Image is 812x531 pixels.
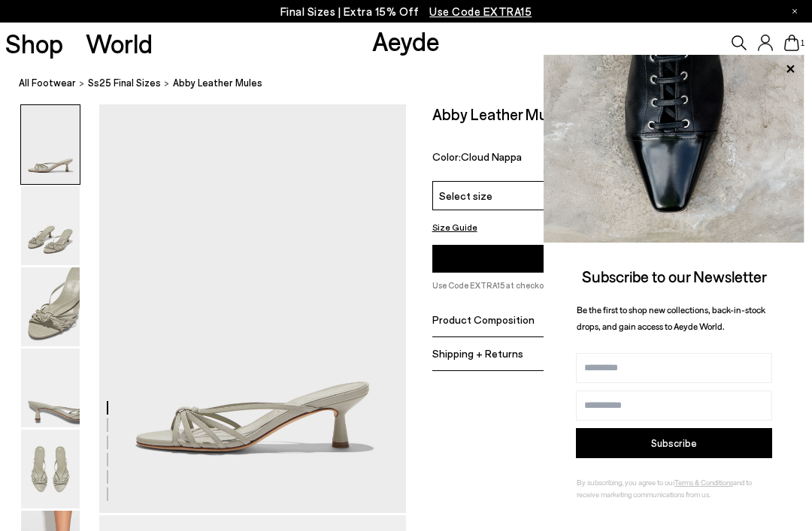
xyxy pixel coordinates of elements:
span: Ss25 Final Sizes [88,77,161,89]
div: Color: [432,150,607,167]
span: Subscribe to our Newsletter [582,267,767,285]
a: Terms & Conditions [674,478,733,487]
span: By subscribing, you agree to our [577,478,674,487]
img: ca3f721fb6ff708a270709c41d776025.jpg [544,55,804,243]
button: Add to Cart [432,245,786,273]
p: Use Code EXTRA15 at checkout for an extra 15% off [432,279,786,292]
button: Size Guide [432,218,477,237]
span: Abby Leather Mules [173,75,262,91]
a: World [86,30,153,56]
img: Abby Leather Mules - Image 4 [21,348,80,427]
nav: breadcrumb [19,63,812,104]
img: Abby Leather Mules - Image 2 [21,186,80,265]
span: Navigate to /collections/ss25-final-sizes [429,5,532,18]
a: 1 [784,35,799,51]
button: Subscribe [576,428,772,458]
a: Shop [5,30,63,56]
a: Aeyde [372,25,440,56]
span: Cloud Nappa [461,150,522,163]
img: Abby Leather Mules - Image 5 [21,430,80,508]
p: Final Sizes | Extra 15% Off [280,2,532,21]
span: Be the first to shop new collections, back-in-stock drops, and gain access to Aeyde World. [577,304,765,332]
span: 1 [799,39,807,47]
a: Ss25 Final Sizes [88,75,161,91]
span: Shipping + Returns [432,347,523,360]
h2: Abby Leather Mules [432,104,566,123]
span: Select size [439,188,492,204]
img: Abby Leather Mules - Image 1 [21,105,80,184]
a: All Footwear [19,75,76,91]
img: Abby Leather Mules - Image 3 [21,267,80,346]
span: Product Composition [432,313,535,326]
